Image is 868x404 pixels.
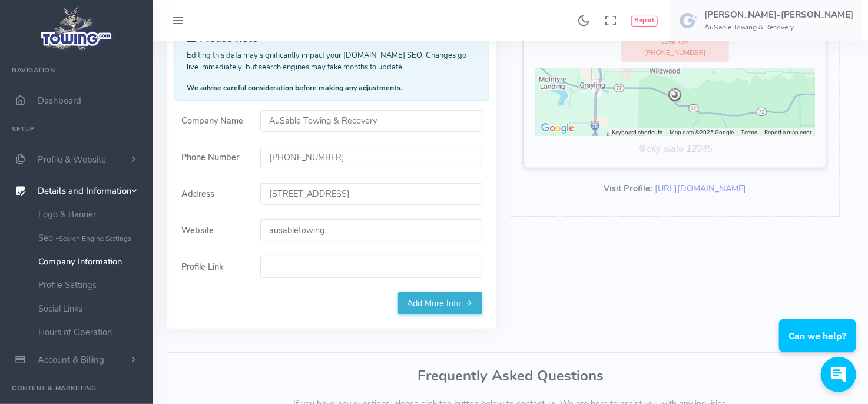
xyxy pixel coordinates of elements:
img: logo [37,4,117,54]
b: Visit Profile: [604,183,653,194]
label: Phone Number [174,147,253,169]
label: Company Name [174,110,253,133]
a: [URL][DOMAIN_NAME] [655,183,747,194]
label: Website [174,219,253,241]
a: Open this area in Google Maps (opens a new window) [538,121,577,136]
a: Report a map error [764,129,811,135]
a: Profile Settings [29,273,153,297]
span: Dashboard [38,95,81,107]
img: Google [538,121,577,136]
img: user-image [680,11,698,30]
button: Report [631,16,658,27]
span: Details and Information [38,186,132,197]
label: Profile Link [174,256,253,278]
button: Keyboard shortcuts [612,128,662,137]
i: state [664,144,684,154]
i: city [647,144,661,154]
a: Company Information [29,250,153,273]
a: Add More Info [398,292,482,314]
iframe: Conversations [770,287,868,404]
a: Logo & Banner [29,203,153,226]
small: Search Engine Settings [59,234,131,243]
a: Hours of Operation [29,320,153,344]
h5: [PERSON_NAME]-[PERSON_NAME] [704,10,853,19]
span: Account & Billing [38,354,104,366]
h6: AuSable Towing & Recovery [704,24,853,31]
a: Social Links [29,297,153,320]
h6: We advise careful consideration before making any adjustments. [187,84,477,92]
i: 12345 [687,144,713,154]
a: Terms (opens in new tab) [741,129,757,135]
input: Enter a location [260,183,482,206]
h3: Frequently Asked Questions [167,368,854,383]
span: Profile & Website [38,154,106,165]
span: Map data ©2025 Google [670,129,734,135]
div: , [535,142,815,156]
a: Seo -Search Engine Settings [29,226,153,250]
span: [PHONE_NUMBER] [645,48,706,58]
label: Address [174,183,253,206]
a: Call Us[PHONE_NUMBER] [621,31,730,63]
p: Editing this data may significantly impact your [DOMAIN_NAME] SEO. Changes go live immediately, b... [187,50,477,73]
